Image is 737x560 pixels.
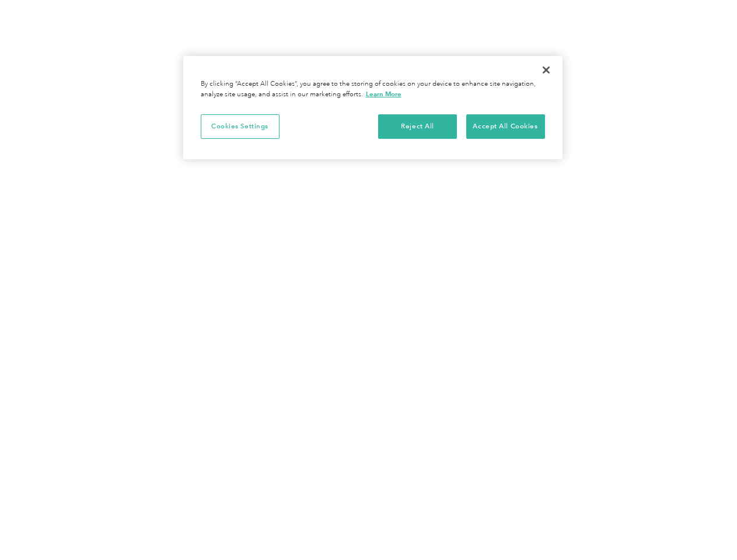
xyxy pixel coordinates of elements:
button: Close [533,57,559,83]
button: Cookies Settings [201,114,280,139]
button: Accept All Cookies [466,114,545,139]
button: Reject All [378,114,457,139]
div: Privacy [183,56,563,159]
div: By clicking “Accept All Cookies”, you agree to the storing of cookies on your device to enhance s... [201,79,545,100]
a: More information about your privacy, opens in a new tab [366,90,401,98]
div: Cookie banner [183,56,563,159]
